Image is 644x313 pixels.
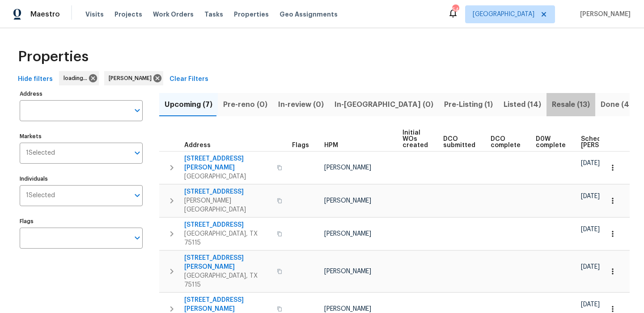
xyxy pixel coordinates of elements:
span: [PERSON_NAME] [109,74,155,83]
span: Properties [18,52,89,61]
span: Resale (13) [552,98,590,111]
span: In-review (0) [278,98,324,111]
span: [GEOGRAPHIC_DATA] [184,172,271,181]
span: [DATE] [581,226,600,233]
span: HPM [324,142,338,148]
label: Address [20,91,143,97]
span: [GEOGRAPHIC_DATA] [473,10,534,19]
span: [STREET_ADDRESS] [184,187,271,196]
span: [DATE] [581,193,600,199]
button: Open [131,147,144,159]
span: Geo Assignments [280,10,338,19]
button: Clear Filters [166,71,212,88]
label: Flags [20,219,143,224]
span: [PERSON_NAME][GEOGRAPHIC_DATA] [184,196,271,214]
span: [STREET_ADDRESS] [184,220,271,229]
span: [STREET_ADDRESS][PERSON_NAME] [184,154,271,172]
span: [PERSON_NAME] [324,306,371,312]
span: Pre-reno (0) [223,98,267,111]
span: [DATE] [581,160,600,166]
span: Flags [292,142,309,148]
span: Address [184,142,211,148]
label: Markets [20,134,143,139]
span: Projects [114,10,142,19]
span: [PERSON_NAME] [576,10,631,19]
span: [DATE] [581,264,600,270]
span: [PERSON_NAME] [324,268,371,275]
span: [DATE] [581,301,600,308]
div: 54 [452,5,458,14]
span: In-[GEOGRAPHIC_DATA] (0) [335,98,433,111]
div: [PERSON_NAME] [104,71,163,85]
span: DCO submitted [443,136,475,148]
span: Upcoming (7) [165,98,212,111]
span: Clear Filters [169,74,208,85]
span: DCO complete [491,136,521,148]
button: Open [131,104,144,117]
span: [PERSON_NAME] [324,198,371,204]
span: Maestro [30,10,60,19]
span: 1 Selected [26,149,55,157]
div: loading... [59,71,99,85]
span: Properties [234,10,269,19]
span: Visits [85,10,104,19]
button: Hide filters [14,71,56,88]
button: Open [131,189,144,202]
span: Scheduled [PERSON_NAME] [581,136,631,148]
span: [STREET_ADDRESS][PERSON_NAME] [184,254,271,271]
span: Listed (14) [504,98,541,111]
span: [PERSON_NAME] [324,231,371,237]
span: loading... [64,74,91,83]
span: [PERSON_NAME] [324,165,371,171]
span: Tasks [204,11,223,17]
span: Done (400) [601,98,643,111]
button: Open [131,232,144,244]
label: Individuals [20,176,143,182]
span: Initial WOs created [402,130,428,148]
span: D0W complete [536,136,566,148]
span: Work Orders [153,10,194,19]
span: [GEOGRAPHIC_DATA], TX 75115 [184,229,271,247]
span: Pre-Listing (1) [444,98,493,111]
span: Hide filters [18,74,53,85]
span: 1 Selected [26,192,55,199]
span: [GEOGRAPHIC_DATA], TX 75115 [184,271,271,289]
